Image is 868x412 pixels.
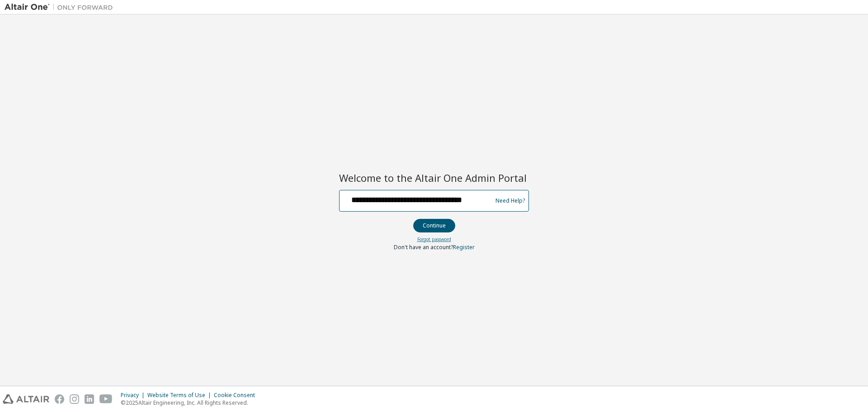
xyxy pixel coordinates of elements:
span: Don't have an account? [394,243,453,251]
button: Continue [413,219,455,232]
div: Cookie Consent [214,392,260,399]
img: instagram.svg [70,394,79,404]
p: © 2025 Altair Engineering, Inc. All Rights Reserved. [121,399,260,407]
a: Need Help? [495,200,525,201]
img: altair_logo.svg [3,394,49,404]
div: Website Terms of Use [147,392,214,399]
img: facebook.svg [55,394,64,404]
h2: Welcome to the Altair One Admin Portal [339,171,529,184]
img: linkedin.svg [85,394,94,404]
img: Altair One [5,3,118,12]
img: youtube.svg [99,394,113,404]
div: Privacy [121,392,147,399]
a: Register [453,243,475,251]
a: Forgot password [417,236,451,242]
